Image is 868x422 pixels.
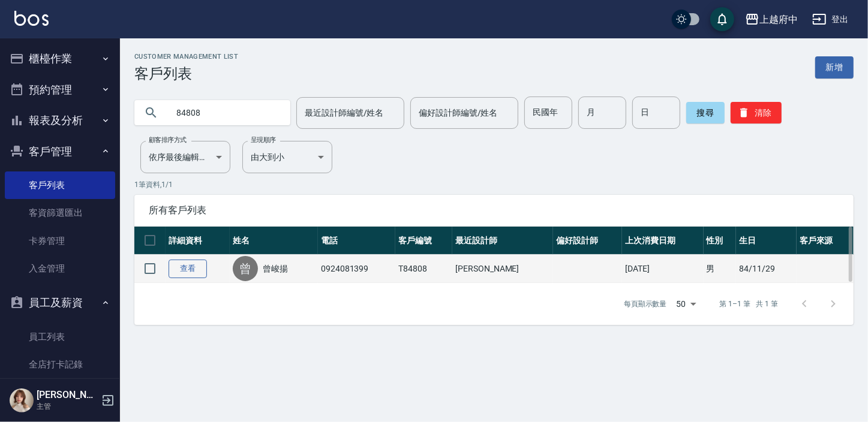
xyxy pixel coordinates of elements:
th: 最近設計師 [452,227,553,255]
p: 1 筆資料, 1 / 1 [134,179,854,190]
th: 生日 [736,227,797,255]
th: 客戶編號 [395,227,452,255]
a: 查看 [169,260,207,278]
div: 由大到小 [242,141,332,173]
div: 50 [672,288,701,320]
td: 84/11/29 [736,255,797,283]
a: 員工列表 [5,323,115,351]
th: 客戶來源 [797,227,854,255]
a: 入金管理 [5,255,115,282]
a: 客資篩選匯出 [5,199,115,227]
a: 曾峻揚 [263,263,288,275]
p: 每頁顯示數量 [624,299,667,309]
p: 主管 [37,401,98,412]
button: 登出 [807,8,854,31]
th: 電話 [318,227,395,255]
td: [DATE] [622,255,703,283]
td: 0924081399 [318,255,395,283]
a: 客戶列表 [5,171,115,199]
input: 搜尋關鍵字 [168,97,281,129]
th: 詳細資料 [166,227,230,255]
button: 上越府中 [740,7,803,32]
td: [PERSON_NAME] [452,255,553,283]
h5: [PERSON_NAME] [37,389,98,401]
h3: 客戶列表 [134,65,238,82]
div: 曾 [233,256,258,281]
button: 清除 [731,102,782,123]
button: 客戶管理 [5,136,115,167]
p: 第 1–1 筆 共 1 筆 [720,299,778,309]
a: 全店打卡記錄 [5,351,115,378]
th: 姓名 [230,227,318,255]
h2: Customer Management List [134,53,238,61]
td: 男 [704,255,737,283]
button: save [710,7,734,31]
button: 櫃檯作業 [5,43,115,74]
button: 預約管理 [5,74,115,106]
th: 性別 [704,227,737,255]
a: 新增 [815,56,854,79]
div: 上越府中 [759,12,798,27]
a: 卡券管理 [5,227,115,255]
td: T84808 [395,255,452,283]
label: 顧客排序方式 [149,135,187,144]
img: Logo [14,11,49,26]
img: Person [10,388,34,412]
label: 呈現順序 [251,135,276,144]
th: 上次消費日期 [622,227,703,255]
span: 所有客戶列表 [149,204,839,216]
button: 員工及薪資 [5,287,115,318]
button: 搜尋 [686,102,725,123]
th: 偏好設計師 [553,227,622,255]
div: 依序最後編輯時間 [140,141,230,173]
button: 報表及分析 [5,105,115,136]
